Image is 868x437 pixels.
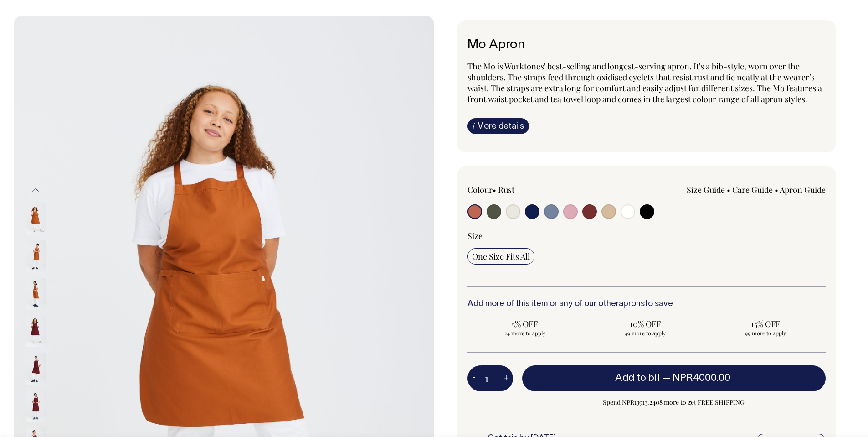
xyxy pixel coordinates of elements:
[26,390,46,422] img: burgundy
[26,203,46,235] img: rust
[522,397,826,408] span: Spend NPR13913.2408 more to get FREE SHIPPING
[467,248,534,265] input: One Size Fits All
[467,38,826,52] h1: Mo Apron
[472,251,530,262] span: One Size Fits All
[588,316,703,339] input: 10% OFF 49 more to apply
[619,300,645,308] a: aprons
[662,374,733,383] span: —
[522,365,826,391] button: Add to bill —NPR4000.00
[708,316,823,339] input: 15% OFF 99 more to apply
[467,118,529,134] a: iMore details
[713,318,818,329] span: 15% OFF
[592,318,698,329] span: 10% OFF
[26,353,46,385] img: burgundy
[592,329,698,337] span: 49 more to apply
[615,374,660,383] span: Add to bill
[775,184,778,195] span: •
[467,61,822,104] span: The Mo is Worktones' best-selling and longest-serving apron. It's a bib-style, worn over the shou...
[26,240,46,272] img: rust
[780,184,826,195] a: Apron Guide
[493,184,496,195] span: •
[472,318,578,329] span: 5% OFF
[713,329,818,337] span: 99 more to apply
[687,184,725,195] a: Size Guide
[26,315,46,347] img: burgundy
[498,184,514,195] label: Rust
[467,184,611,195] div: Colour
[732,184,773,195] a: Care Guide
[467,230,826,241] div: Size
[467,369,480,388] button: -
[727,184,730,195] span: •
[29,180,42,200] button: Previous
[467,316,582,339] input: 5% OFF 24 more to apply
[499,369,513,388] button: +
[467,300,826,309] h6: Add more of this item or any of our other to save
[673,374,730,383] span: NPR4000.00
[473,121,475,130] span: i
[26,278,46,310] img: rust
[472,329,578,337] span: 24 more to apply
